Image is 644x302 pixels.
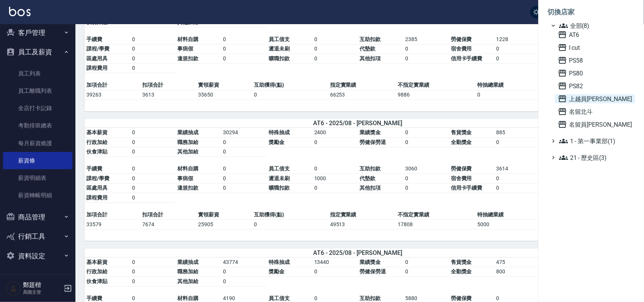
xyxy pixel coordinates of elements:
[559,153,632,162] span: 21 - 歷史區(3)
[559,136,632,146] span: 1 - 第一事業部(1)
[559,21,632,30] span: 全部(8)
[558,69,632,78] span: PS80
[558,107,632,116] span: 名留北斗
[558,81,632,90] span: PS82
[547,3,635,21] li: 切換店家
[558,56,632,65] span: PS58
[558,43,632,52] span: I cut
[558,30,632,39] span: AT6
[558,120,632,129] span: 名留員[PERSON_NAME]
[558,94,632,103] span: 上越員[PERSON_NAME]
